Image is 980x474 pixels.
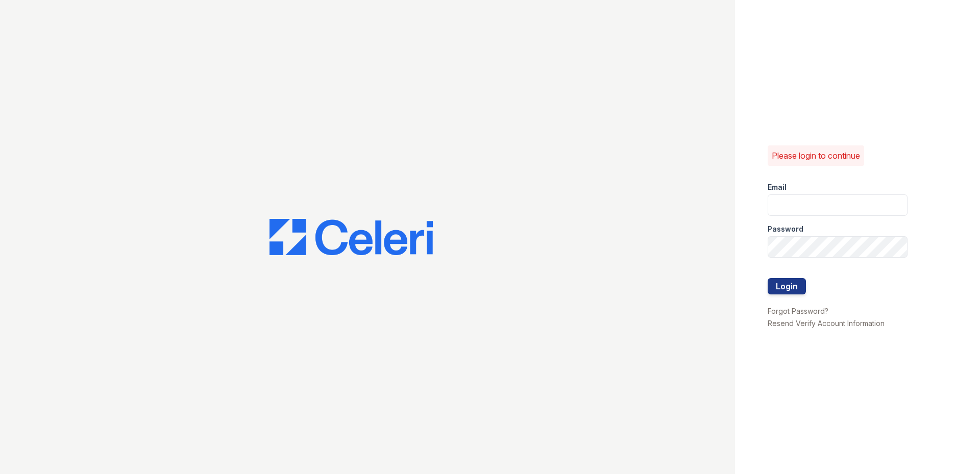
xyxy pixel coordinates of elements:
a: Forgot Password? [768,307,828,315]
img: CE_Logo_Blue-a8612792a0a2168367f1c8372b55b34899dd931a85d93a1a3d3e32e68fde9ad4.png [269,219,433,256]
p: Please login to continue [772,149,860,162]
label: Email [768,182,787,192]
a: Resend Verify Account Information [768,319,885,328]
button: Login [768,278,806,294]
label: Password [768,224,803,234]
